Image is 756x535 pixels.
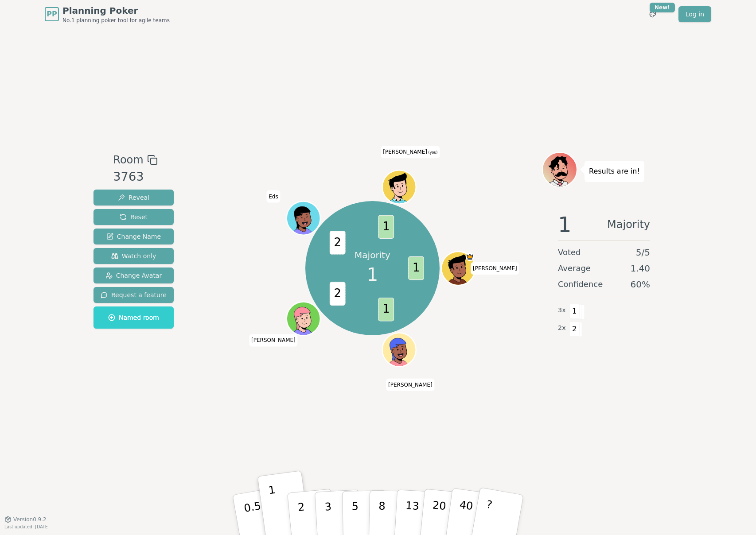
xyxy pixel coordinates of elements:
[378,298,394,321] span: 1
[266,190,280,202] span: Click to change your name
[111,252,156,260] span: Watch only
[355,249,390,261] p: Majority
[62,17,170,24] span: No.1 planning poker tool for agile teams
[47,9,57,19] span: PP
[101,291,167,299] span: Request a feature
[383,171,415,202] button: Click to change your avatar
[329,231,345,254] span: 2
[378,215,394,239] span: 1
[471,262,519,275] span: Click to change your name
[569,304,580,319] span: 1
[113,152,143,168] span: Room
[558,278,603,291] span: Confidence
[631,278,650,291] span: 60 %
[678,6,711,22] a: Log in
[105,271,162,280] span: Change Avatar
[386,378,435,391] span: Click to change your name
[94,229,174,244] button: Change Name
[650,3,675,12] div: New!
[569,322,580,337] span: 2
[329,282,345,305] span: 2
[4,524,50,529] span: Last updated: [DATE]
[94,209,174,225] button: Reset
[94,287,174,303] button: Request a feature
[62,4,170,17] span: Planning Poker
[465,252,474,261] span: Isaac is the host
[268,484,281,532] p: 1
[408,256,424,280] span: 1
[381,146,440,158] span: Click to change your name
[607,214,650,235] span: Majority
[94,190,174,205] button: Reveal
[120,213,148,221] span: Reset
[558,306,566,315] span: 3 x
[589,165,640,178] p: Results are in!
[94,306,174,329] button: Named room
[558,246,581,259] span: Voted
[630,262,650,275] span: 1.40
[94,267,174,283] button: Change Avatar
[113,168,157,186] div: 3763
[94,248,174,264] button: Watch only
[367,261,378,288] span: 1
[558,214,572,235] span: 1
[118,193,149,202] span: Reveal
[106,232,161,241] span: Change Name
[558,323,566,333] span: 2 x
[645,6,661,22] button: New!
[13,516,47,523] span: Version 0.9.2
[636,246,650,259] span: 5 / 5
[108,313,159,322] span: Named room
[4,516,47,523] button: Version0.9.2
[249,334,298,346] span: Click to change your name
[45,4,170,24] a: PPPlanning PokerNo.1 planning poker tool for agile teams
[558,262,591,275] span: Average
[427,151,438,155] span: (you)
